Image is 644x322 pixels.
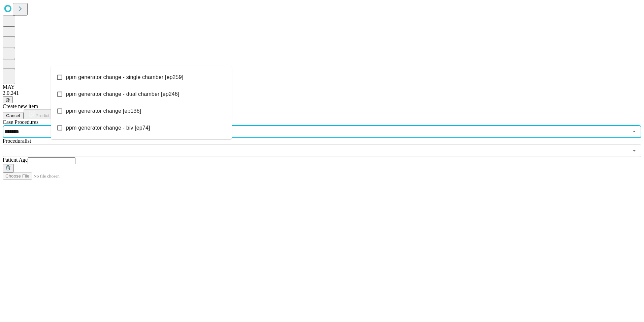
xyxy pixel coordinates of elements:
button: Close [630,127,639,136]
button: @ [3,96,13,103]
span: ppm generator change - dual chamber [ep246] [66,90,179,98]
div: 2.0.241 [3,90,641,96]
span: Scheduled Procedure [3,119,38,125]
span: Cancel [6,113,20,118]
button: Cancel [3,112,24,119]
button: Predict [24,109,55,119]
span: ppm generator change - biv [ep74] [66,124,150,132]
span: Patient Age [3,157,28,163]
button: Open [630,146,639,155]
span: ppm generator change - single chamber [ep259] [66,73,183,81]
div: MAY [3,84,641,90]
span: @ [5,97,10,102]
span: Proceduralist [3,138,31,144]
span: Predict [35,113,49,118]
span: ppm generator change [ep136] [66,107,141,115]
span: Create new item [3,103,38,109]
